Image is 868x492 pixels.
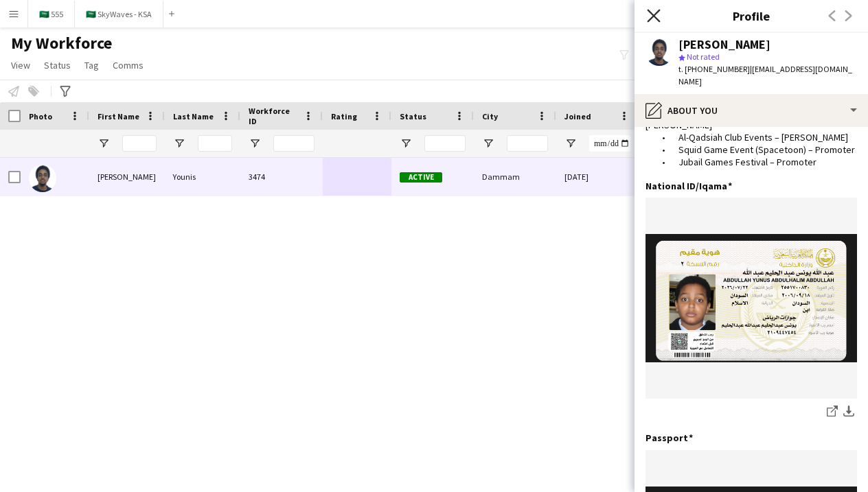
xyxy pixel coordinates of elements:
[122,135,157,152] input: First Name Filter Input
[678,64,750,74] span: t. [PHONE_NUMBER]
[400,111,426,121] span: Status
[165,158,240,196] div: Younis
[240,158,323,196] div: 3474
[89,158,165,196] div: [PERSON_NAME]
[273,135,315,152] input: Workforce ID Filter Input
[635,94,868,127] div: About you
[646,234,857,362] img: IMG_0660.jpeg
[28,1,75,27] button: 🇸🇦 555
[75,1,163,27] button: 🇸🇦 SkyWaves - KSA
[113,59,144,71] span: Comms
[5,56,36,74] a: View
[646,432,693,444] h3: Passport
[646,180,732,192] h3: National ID/Iqama
[331,111,357,121] span: Rating
[29,111,52,121] span: Photo
[11,33,112,54] span: My Workforce
[29,165,56,192] img: Abdullah Younis
[424,135,466,152] input: Status Filter Input
[98,111,139,121] span: First Name
[474,158,556,196] div: Dammam
[564,137,577,150] button: Open Filter Menu
[173,111,214,121] span: Last Name
[107,56,149,74] a: Comms
[678,64,852,86] span: | [EMAIL_ADDRESS][DOMAIN_NAME]
[173,137,185,150] button: Open Filter Menu
[564,111,591,121] span: Joined
[11,59,30,71] span: View
[44,59,71,71] span: Status
[678,38,770,51] div: [PERSON_NAME]
[249,137,261,150] button: Open Filter Menu
[400,172,442,183] span: Active
[507,135,548,152] input: City Filter Input
[249,106,298,126] span: Workforce ID
[84,59,99,71] span: Tag
[98,137,110,150] button: Open Filter Menu
[687,51,720,62] span: Not rated
[57,83,73,99] app-action-btn: Advanced filters
[556,158,639,196] div: [DATE]
[635,7,868,25] h3: Profile
[79,56,104,74] a: Tag
[38,56,76,74] a: Status
[198,135,232,152] input: Last Name Filter Input
[482,137,494,150] button: Open Filter Menu
[400,137,412,150] button: Open Filter Menu
[482,111,498,121] span: City
[589,135,630,152] input: Joined Filter Input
